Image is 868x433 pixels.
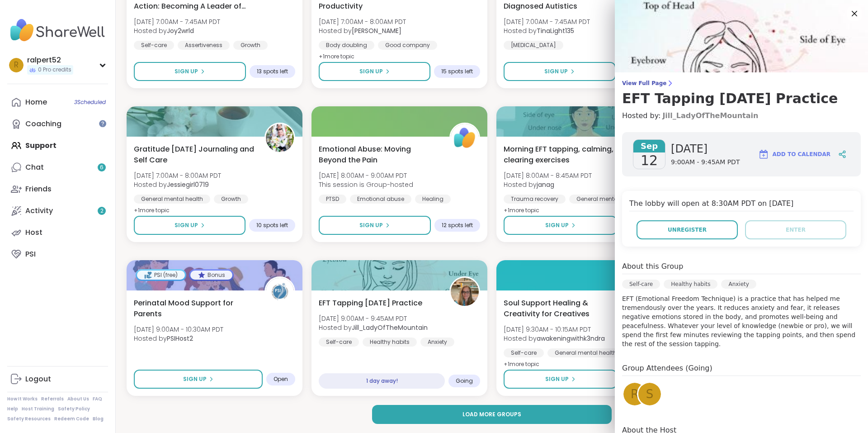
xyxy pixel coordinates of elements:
[319,314,428,323] span: [DATE] 9:00AM - 9:45AM PDT
[7,368,108,390] a: Logout
[664,280,717,289] div: Healthy habits
[662,110,758,121] a: Jill_LadyOfTheMountain
[27,55,73,65] div: ralpert52
[504,180,592,189] span: Hosted by
[504,325,605,334] span: [DATE] 9:30AM - 10:15AM PDT
[93,396,102,402] a: FAQ
[786,226,806,234] span: Enter
[319,216,431,235] button: Sign Up
[622,280,660,289] div: Self-care
[504,144,624,166] span: Morning EFT tapping, calming, clearing exercises
[7,91,108,113] a: Home3Scheduled
[134,26,220,35] span: Hosted by
[372,405,612,424] button: Load more groups
[167,334,193,343] b: PSIHost2
[668,226,707,234] span: Unregister
[504,216,617,235] button: Sign Up
[537,26,574,35] b: TinaLight135
[233,41,268,50] div: Growth
[504,26,590,35] span: Hosted by
[504,334,605,343] span: Hosted by
[504,17,590,26] span: [DATE] 7:00AM - 7:45AM PDT
[134,144,255,166] span: Gratitude [DATE] Journaling and Self Care
[14,59,19,71] span: r
[319,17,406,26] span: [DATE] 7:00AM - 8:00AM PDT
[671,158,740,167] span: 9:00AM - 9:45AM PDT
[134,17,220,26] span: [DATE] 7:00AM - 7:45AM PDT
[622,110,861,121] h4: Hosted by:
[100,164,104,171] span: 6
[352,26,401,35] b: [PERSON_NAME]
[167,180,209,189] b: Jessiegirl0719
[504,298,624,319] span: Soul Support Healing & Creativity for Creatives
[631,385,639,403] span: r
[359,221,383,229] span: Sign Up
[504,195,566,204] div: Trauma recovery
[773,150,830,158] span: Add to Calendar
[7,200,108,222] a: Activity2
[190,271,232,280] div: Bonus
[134,171,221,180] span: [DATE] 7:00AM - 8:00AM PDT
[622,381,647,407] a: r
[319,41,374,50] div: Body doubling
[257,68,288,75] span: 13 spots left
[134,334,223,343] span: Hosted by
[545,375,569,383] span: Sign Up
[134,195,210,204] div: General mental health
[745,220,846,239] button: Enter
[442,222,473,229] span: 12 spots left
[504,171,592,180] span: [DATE] 8:00AM - 8:45AM PDT
[256,222,288,229] span: 10 spots left
[134,216,245,235] button: Sign Up
[319,323,428,332] span: Hosted by
[137,271,185,280] div: PSI (free)
[319,144,439,166] span: Emotional Abuse: Moving Beyond the Pain
[537,180,554,189] b: janag
[22,406,54,412] a: Host Training
[754,143,835,165] button: Add to Calendar
[350,195,411,204] div: Emotional abuse
[420,338,454,347] div: Anxiety
[378,41,437,50] div: Good company
[637,220,738,239] button: Unregister
[38,66,71,74] span: 0 Pro credits
[319,180,413,189] span: This session is Group-hosted
[569,195,646,204] div: General mental health
[167,26,194,35] b: Joy2wrld
[504,348,544,357] div: Self-care
[183,375,207,383] span: Sign Up
[319,171,413,180] span: [DATE] 8:00AM - 9:00AM PDT
[641,152,658,169] span: 12
[758,149,769,160] img: ShareWell Logomark
[25,249,36,259] div: PSI
[622,294,861,348] p: EFT (Emotional Freedom Technique) is a practice that has helped me tremendously over the years. I...
[25,97,47,107] div: Home
[319,195,346,204] div: PTSD
[25,228,42,238] div: Host
[25,162,44,172] div: Chat
[214,195,248,204] div: Growth
[504,62,616,81] button: Sign Up
[7,243,108,265] a: PSI
[456,377,473,385] span: Going
[451,124,479,152] img: ShareWell
[671,142,740,156] span: [DATE]
[7,396,38,402] a: How It Works
[7,157,108,178] a: Chat6
[319,338,359,347] div: Self-care
[41,396,64,402] a: Referrals
[7,222,108,243] a: Host
[54,416,89,422] a: Redeem Code
[319,373,445,389] div: 1 day away!
[25,374,51,384] div: Logout
[25,184,52,194] div: Friends
[545,221,569,229] span: Sign Up
[547,348,624,357] div: General mental health
[462,410,521,419] span: Load more groups
[74,99,106,106] span: 3 Scheduled
[25,206,53,216] div: Activity
[721,280,756,289] div: Anxiety
[134,180,221,189] span: Hosted by
[319,298,422,309] span: EFT Tapping [DATE] Practice
[622,80,861,87] span: View Full Page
